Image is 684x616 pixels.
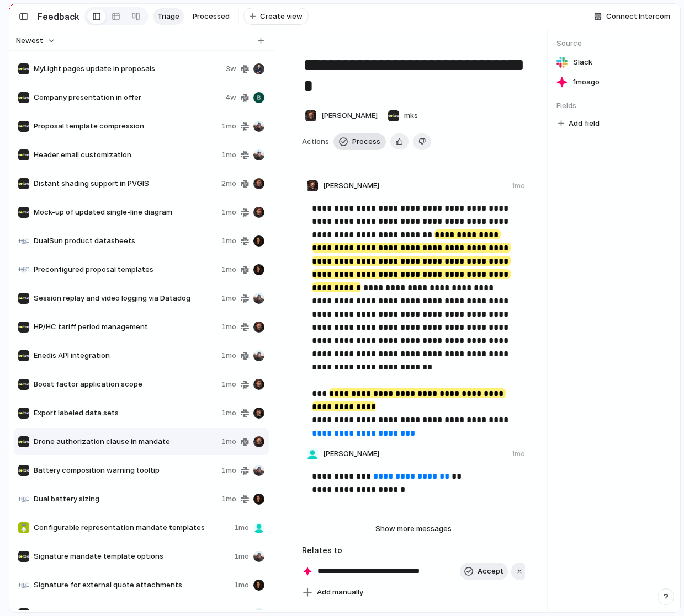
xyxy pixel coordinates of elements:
[556,116,601,131] button: Add field
[221,436,236,447] span: 1mo
[221,322,236,333] span: 1mo
[302,136,329,147] span: Actions
[34,92,221,103] span: Company presentation in offer
[221,350,236,361] span: 1mo
[16,35,43,46] span: Newest
[260,11,303,22] span: Create view
[34,178,217,189] span: Distant shading support in PVGIS
[226,63,236,74] span: 3w
[317,587,363,598] span: Add manually
[221,235,236,247] span: 1mo
[512,181,525,191] div: 1mo
[153,8,184,25] a: Triage
[34,63,221,74] span: MyLight pages update in proposals
[234,551,249,562] span: 1mo
[34,436,217,447] span: Drone authorization clause in mandate
[404,110,418,121] span: mks
[352,136,380,147] span: Process
[573,77,600,88] span: 1mo ago
[34,494,217,505] span: Dual battery sizing
[34,522,230,533] span: Configurable representation mandate templates
[221,379,236,390] span: 1mo
[302,544,526,556] h3: Relates to
[478,566,503,577] span: Accept
[221,207,236,218] span: 1mo
[512,449,525,459] div: 1mo
[243,8,309,25] button: Create view
[221,121,236,132] span: 1mo
[413,133,431,150] button: Delete
[221,494,236,505] span: 1mo
[590,8,675,25] button: Connect Intercom
[193,11,230,22] span: Processed
[234,580,249,591] span: 1mo
[375,523,452,534] span: Show more messages
[34,322,217,333] span: HP/HC tariff period management
[14,34,57,48] button: Newest
[221,408,236,419] span: 1mo
[34,121,217,132] span: Proposal template compression
[573,57,592,68] span: Slack
[157,11,179,22] span: Triage
[34,350,217,361] span: Enedis API integration
[606,11,670,22] span: Connect Intercom
[556,100,671,111] span: Fields
[34,580,230,591] span: Signature for external quote attachments
[298,585,368,600] button: Add manually
[221,264,236,275] span: 1mo
[323,448,379,459] span: [PERSON_NAME]
[221,178,236,189] span: 2mo
[34,235,217,247] span: DualSun product datasheets
[34,408,217,419] span: Export labeled data sets
[34,379,217,390] span: Boost factor application scope
[34,293,217,304] span: Session replay and video logging via Datadog
[221,149,236,160] span: 1mo
[347,522,480,536] button: Show more messages
[556,55,671,70] a: Slack
[323,180,379,191] span: [PERSON_NAME]
[221,465,236,476] span: 1mo
[333,133,386,150] button: Process
[569,118,600,129] span: Add field
[188,8,234,25] a: Processed
[385,107,421,125] button: mks
[34,149,217,160] span: Header email customization
[556,38,671,49] span: Source
[234,522,249,533] span: 1mo
[34,551,230,562] span: Signature mandate template options
[460,563,508,580] button: Accept
[302,107,380,125] button: [PERSON_NAME]
[321,110,378,121] span: [PERSON_NAME]
[221,293,236,304] span: 1mo
[225,92,236,103] span: 4w
[34,207,217,218] span: Mock-up of updated single-line diagram
[37,10,79,23] h2: Feedback
[34,465,217,476] span: Battery composition warning tooltip
[34,264,217,275] span: Preconfigured proposal templates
